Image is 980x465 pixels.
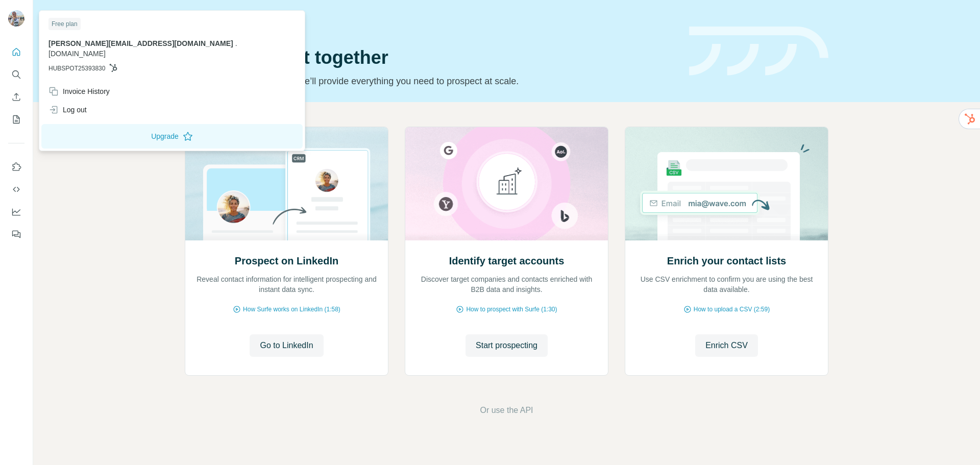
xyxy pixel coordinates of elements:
[48,39,233,47] span: [PERSON_NAME][EMAIL_ADDRESS][DOMAIN_NAME]
[405,127,608,240] img: Identify target accounts
[195,274,378,295] p: Reveal contact information for intelligent prospecting and instant data sync.
[235,39,237,47] span: .
[415,274,598,295] p: Discover target companies and contacts enriched with B2B data and insights.
[8,225,24,243] button: Feedback
[689,27,828,76] img: banner
[625,127,828,240] img: Enrich your contact lists
[8,65,24,84] button: Search
[243,305,340,314] span: How Surfe works on LinkedIn (1:58)
[8,10,24,27] img: Avatar
[8,43,24,61] button: Quick start
[694,305,770,314] span: How to upload a CSV (2:59)
[185,127,388,240] img: Prospect on LinkedIn
[466,305,557,314] span: How to prospect with Surfe (1:30)
[48,50,106,58] span: [DOMAIN_NAME]
[185,19,677,29] div: Quick start
[705,339,748,352] span: Enrich CSV
[8,88,24,106] button: Enrich CSV
[48,105,87,115] div: Log out
[260,339,313,352] span: Go to LinkedIn
[185,47,677,68] h1: Let’s prospect together
[635,274,818,295] p: Use CSV enrichment to confirm you are using the best data available.
[8,158,24,176] button: Use Surfe on LinkedIn
[48,18,81,30] div: Free plan
[235,254,338,268] h2: Prospect on LinkedIn
[476,339,537,352] span: Start prospecting
[250,334,323,357] button: Go to LinkedIn
[8,203,24,221] button: Dashboard
[41,124,303,149] button: Upgrade
[48,64,105,73] span: HUBSPOT25393830
[48,86,110,96] div: Invoice History
[8,180,24,199] button: Use Surfe API
[695,334,758,357] button: Enrich CSV
[8,110,24,129] button: My lists
[465,334,548,357] button: Start prospecting
[480,404,533,417] button: Or use the API
[667,254,786,268] h2: Enrich your contact lists
[185,74,677,88] p: Pick your starting point and we’ll provide everything you need to prospect at scale.
[449,254,565,268] h2: Identify target accounts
